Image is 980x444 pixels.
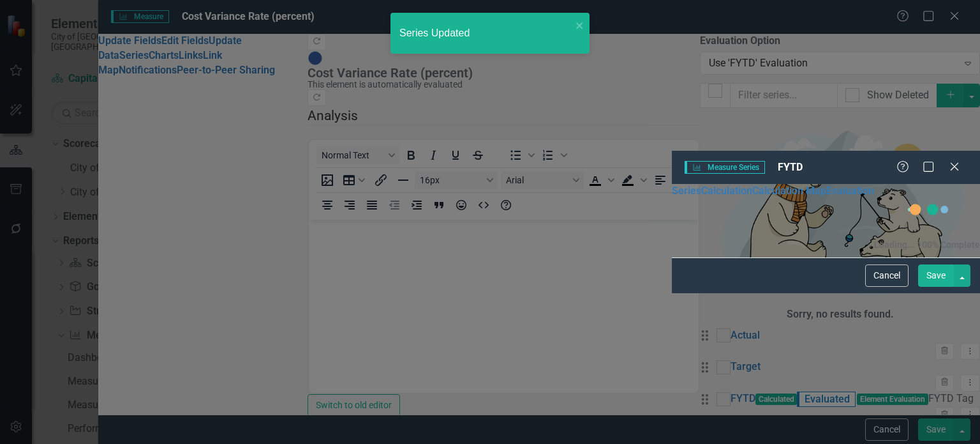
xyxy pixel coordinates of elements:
[826,185,874,197] a: Evaluation
[701,185,752,197] a: Calculation
[752,185,826,197] a: Calculation Map
[874,238,980,251] div: Loading... 100% Complete
[865,264,909,287] button: Cancel
[685,161,765,174] span: Measure Series
[672,185,701,197] a: Series
[778,161,803,173] span: FYTD
[399,26,572,41] div: Series Updated
[918,264,954,287] button: Save
[575,18,584,33] button: close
